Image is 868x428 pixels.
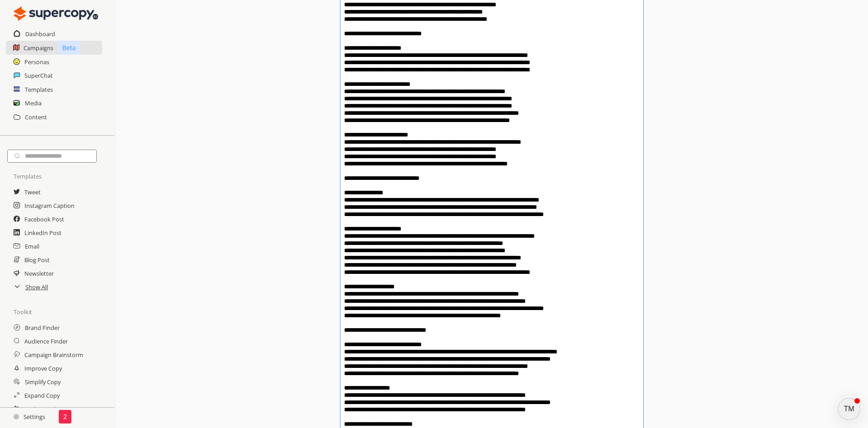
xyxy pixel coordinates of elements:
a: Personas [24,55,49,69]
a: Tweet [24,185,41,199]
a: Templates [25,83,53,96]
img: Close [14,5,98,23]
a: Media [25,96,42,110]
a: Content [25,110,47,124]
a: Show All [25,280,48,294]
a: Simplify Copy [25,375,61,389]
a: Dashboard [25,27,55,41]
p: 2 [63,413,67,420]
a: Email [25,240,39,253]
div: atlas-message-author-avatar [838,398,860,420]
a: Improve Copy [24,362,62,375]
a: Audience Changer [24,402,73,416]
a: Campaigns [24,41,53,55]
button: atlas-launcher [838,398,860,420]
a: Brand Finder [25,321,60,334]
a: Campaign Brainstorm [24,348,83,362]
img: Close [14,414,19,419]
a: Expand Copy [24,389,60,402]
a: Instagram Caption [24,199,75,212]
a: Audience Finder [24,334,68,348]
a: Blog Post [24,253,50,267]
a: Newsletter [24,267,54,280]
a: SuperChat [24,69,53,82]
p: Beta [58,41,80,55]
a: LinkedIn Post [24,226,61,240]
a: Facebook Post [24,212,64,226]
